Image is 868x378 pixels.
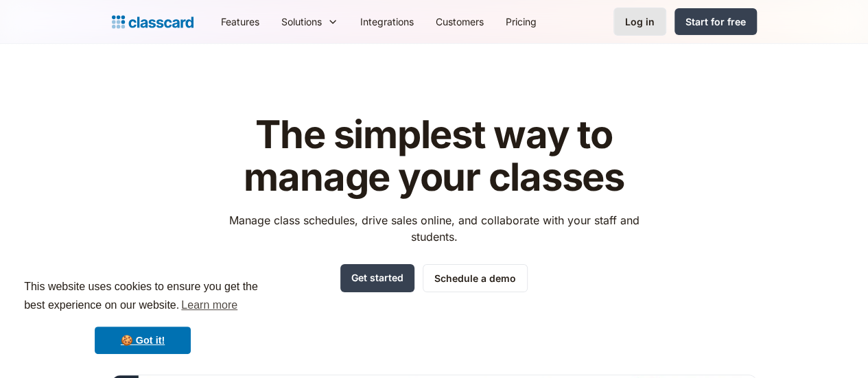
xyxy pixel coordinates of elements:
[281,14,322,29] div: Solutions
[11,265,274,367] div: cookieconsent
[423,264,528,292] a: Schedule a demo
[495,6,548,37] a: Pricing
[270,6,349,37] div: Solutions
[675,8,757,35] a: Start for free
[625,14,655,29] div: Log in
[340,264,414,292] a: Get started
[179,295,239,316] a: learn more about cookies
[349,6,425,37] a: Integrations
[216,212,652,245] p: Manage class schedules, drive sales online, and collaborate with your staff and students.
[685,14,746,29] div: Start for free
[24,279,261,316] span: This website uses cookies to ensure you get the best experience on our website.
[613,8,666,36] a: Log in
[210,6,270,37] a: Features
[425,6,495,37] a: Customers
[216,114,652,198] h1: The simplest way to manage your classes
[95,327,191,354] a: dismiss cookie message
[112,12,193,32] a: home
